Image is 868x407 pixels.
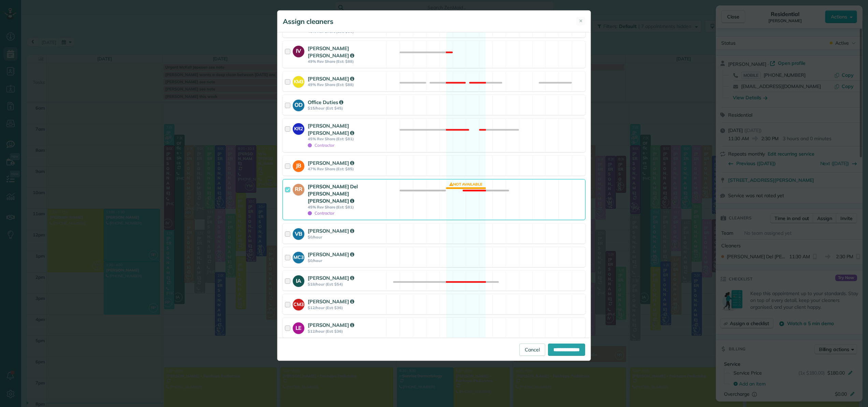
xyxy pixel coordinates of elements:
strong: Office Duties [308,99,343,105]
span: Contractor [308,143,334,148]
strong: [PERSON_NAME] [308,322,354,328]
strong: VB [293,228,304,238]
strong: KM3 [293,76,304,85]
strong: KR2 [293,123,304,132]
strong: 45% Rev Share (Est: $81) [308,205,384,209]
a: Cancel [519,344,545,356]
strong: [PERSON_NAME] [308,75,354,82]
strong: [PERSON_NAME] [308,298,354,305]
strong: IV [293,46,304,55]
strong: $18/hour (Est: $54) [308,282,384,287]
strong: 47% Rev Share (Est: $85) [308,166,384,171]
strong: [PERSON_NAME] [308,228,354,234]
strong: [PERSON_NAME] [308,275,354,281]
strong: 49% Rev Share (Est: $88) [308,59,384,64]
strong: RR [293,184,304,193]
strong: IA [293,275,304,285]
strong: 45% Rev Share (Est: $81) [308,136,384,141]
strong: MC3 [293,252,304,261]
strong: LE [293,322,304,332]
strong: $0/hour [308,235,384,239]
strong: [PERSON_NAME] [308,160,354,166]
strong: $15/hour (Est: $45) [308,106,384,111]
strong: [PERSON_NAME] [PERSON_NAME] [308,122,354,136]
strong: CM3 [293,299,304,308]
strong: $12/hour (Est: $36) [308,305,384,310]
strong: OD [293,100,304,109]
span: Contractor [308,210,334,216]
h5: Assign cleaners [283,17,333,26]
strong: [PERSON_NAME] [PERSON_NAME] [308,45,354,59]
strong: [PERSON_NAME] Del [PERSON_NAME] [PERSON_NAME] [308,183,358,204]
strong: JB [293,160,304,170]
span: ✕ [579,18,583,24]
strong: [PERSON_NAME] [308,251,354,258]
strong: 49% Rev Share (Est: $88) [308,82,384,87]
strong: $12/hour (Est: $36) [308,329,384,334]
strong: $0/hour [308,258,384,263]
